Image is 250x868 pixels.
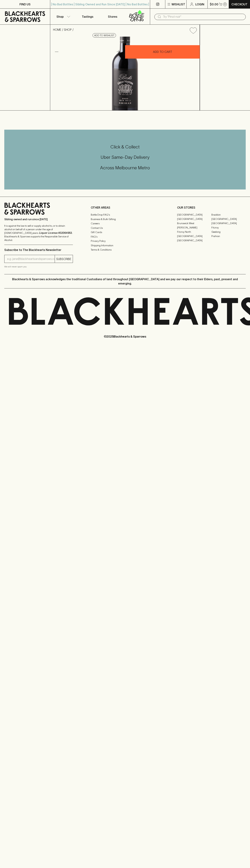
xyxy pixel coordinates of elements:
a: Fitzroy North [177,230,211,234]
button: Add to wishlist [93,33,116,38]
a: Terms & Conditions [91,248,159,252]
a: Careers [91,221,159,226]
strong: Liquor License #32064953 [39,231,72,234]
a: HOME [53,28,61,31]
h5: Uber Same-Day Delivery [4,154,246,160]
a: Prahran [211,234,246,238]
button: Shop [50,9,75,24]
a: Fitzroy [211,225,246,230]
a: Tastings [75,9,100,24]
p: Shop [56,14,64,19]
a: Privacy Policy [91,239,159,243]
img: 1149.png [50,37,200,110]
p: 0 [224,3,226,5]
a: FAQ's [91,235,159,239]
a: [GEOGRAPHIC_DATA] [211,221,246,225]
p: FIND US [19,2,31,6]
a: [PERSON_NAME] [177,225,211,230]
h5: Click & Collect [4,144,246,150]
h5: Across Melbourne Metro [4,165,246,171]
p: Wishlist [172,2,185,6]
p: It is against the law to sell or supply alcohol to, or to obtain alcohol on behalf of a person un... [4,224,73,242]
a: Bottle Drop FAQ's [91,213,159,217]
a: Contact Us [91,226,159,230]
p: Tastings [82,14,93,19]
a: Business & Bulk Gifting [91,217,159,221]
p: SUBSCRIBE [56,257,71,261]
p: Stores [108,14,117,19]
a: Braddon [211,213,246,217]
a: Brunswick West [177,221,211,225]
a: Geelong [211,230,246,234]
p: Checkout [231,2,247,6]
p: We will never spam you [4,265,73,268]
a: [GEOGRAPHIC_DATA] [211,217,246,221]
a: [GEOGRAPHIC_DATA] [177,217,211,221]
a: [GEOGRAPHIC_DATA] [177,238,211,243]
a: SHOP [64,28,72,31]
input: Try "Pinot noir" [163,14,243,20]
p: Blackhearts & Sparrows acknowledges the traditional Custodians of land throughout [GEOGRAPHIC_DAT... [7,277,243,286]
a: Gift Cards [91,230,159,235]
button: SUBSCRIBE [55,255,73,263]
p: Subscribe to The Blackhearts Newsletter [4,248,73,252]
button: Add to wishlist [188,26,198,35]
input: e.g. jane@blackheartsandsparrows.com.au [7,256,55,262]
a: Stores [100,9,125,24]
button: ADD TO CART [125,45,200,59]
p: ADD TO CART [153,50,172,54]
p: Sibling owned and run since [DATE] [4,218,73,221]
p: $0.00 [210,2,218,6]
p: Login [195,2,204,6]
div: Call to action block [4,130,246,189]
p: OUR STORES [177,205,246,210]
a: [GEOGRAPHIC_DATA] [177,213,211,217]
p: OTHER AREAS [91,205,159,210]
a: [GEOGRAPHIC_DATA] [177,234,211,238]
a: Shipping Information [91,243,159,248]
